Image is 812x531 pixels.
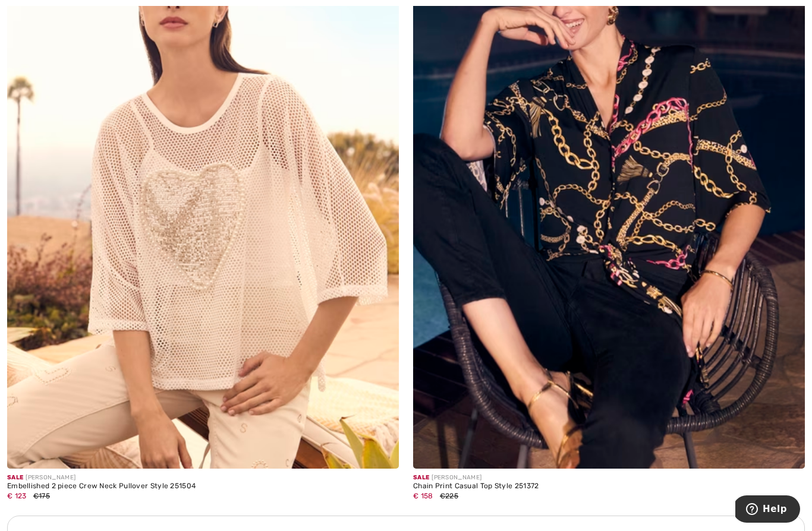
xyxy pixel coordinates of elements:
span: Sale [413,474,429,481]
span: €175 [33,492,50,500]
span: € 123 [7,492,27,500]
span: € 158 [413,492,433,500]
div: [PERSON_NAME] [413,473,539,482]
span: Sale [7,474,23,481]
div: Chain Print Casual Top Style 251372 [413,482,539,491]
div: Embellished 2 piece Crew Neck Pullover Style 251504 [7,482,196,491]
iframe: Opens a widget where you can find more information [735,495,800,525]
span: €225 [440,492,458,500]
div: [PERSON_NAME] [7,473,196,482]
